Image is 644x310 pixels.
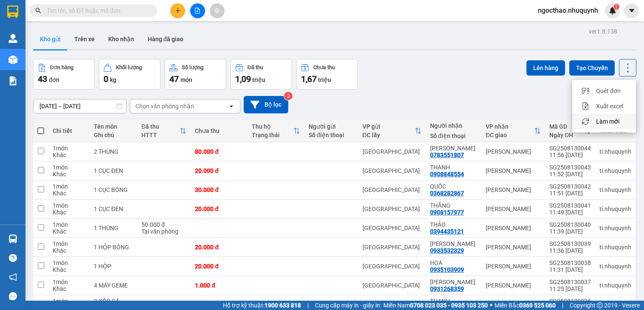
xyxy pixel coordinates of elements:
div: THANH [430,164,477,171]
span: aim [214,8,220,14]
div: QUỐC [430,183,477,190]
div: [PERSON_NAME] [486,244,541,251]
button: Đơn hàng43đơn [33,59,95,90]
div: 1 HỘP BÓNG [94,244,133,251]
div: 0368282867 [430,190,464,197]
div: 2 THÙNG [94,148,133,155]
div: ti.nhuquynh [599,225,631,231]
div: 11:56 [DATE] [549,152,591,158]
div: 1 CỤC ĐEN [94,167,133,174]
span: kg [110,76,116,83]
div: HOA [430,259,477,266]
div: SG2508130044 [549,145,591,152]
div: Đã thu [141,123,180,130]
div: [GEOGRAPHIC_DATA] [363,244,422,251]
span: 47 [169,74,179,84]
div: Tại văn phòng [141,228,187,235]
div: 4 MÁY GEME [94,282,133,289]
div: Người gửi [309,123,354,130]
div: SG2508130042 [549,183,591,190]
div: 1 món [53,145,85,152]
span: copyright [597,302,603,308]
th: Toggle SortBy [481,120,545,142]
div: 0783551807 [430,152,464,158]
span: Miền Nam [383,301,488,310]
div: 0931268359 [430,285,464,292]
div: 1 CỤC ĐEN [94,206,133,212]
div: ver 1.8.138 [589,27,617,36]
div: ti.nhuquynh [599,244,631,251]
div: Đơn hàng [50,65,73,70]
div: Chưa thu [195,127,243,134]
button: Chưa thu1,67 triệu [296,59,358,90]
div: 1 HỘP [94,263,133,270]
div: HTTT [141,132,180,138]
div: [GEOGRAPHIC_DATA] [363,206,422,212]
th: Toggle SortBy [247,120,304,142]
span: message [9,292,17,300]
div: SG2508130037 [549,279,591,285]
sup: 1 [613,4,619,10]
div: Mã GD [549,123,584,130]
button: Kho gửi [33,29,67,49]
div: THẮNG [430,202,477,209]
div: 50.000 đ [141,221,187,228]
span: triệu [252,76,265,83]
span: Quét đơn [596,87,621,95]
span: file-add [194,8,200,14]
div: 11:52 [DATE] [549,171,591,178]
div: 1 món [53,202,85,209]
span: Miền Bắc [495,301,556,310]
svg: open [228,103,235,110]
img: solution-icon [8,76,17,85]
div: Khác [53,266,85,273]
div: [GEOGRAPHIC_DATA] [363,167,422,174]
button: Lên hàng [526,60,565,76]
span: món [180,76,192,83]
div: Số điện thoại [309,132,354,138]
div: [PERSON_NAME] [486,148,541,155]
div: SG2508130036 [549,298,591,304]
sup: 2 [284,92,292,100]
div: THANH VÂN [430,279,477,285]
img: icon-new-feature [609,7,616,14]
div: KHÁNH VY [430,145,477,152]
div: 20.000 đ [195,244,243,251]
div: 0935103909 [430,266,464,273]
div: ĐC lấy [363,132,415,138]
div: THẢO [430,221,477,228]
input: Tìm tên, số ĐT hoặc mã đơn [47,6,147,15]
img: warehouse-icon [8,55,17,64]
img: warehouse-icon [8,34,17,43]
span: search [35,8,41,14]
button: Hàng đã giao [141,29,190,49]
div: [GEOGRAPHIC_DATA] [363,263,422,270]
span: Xuất excel [596,102,623,110]
div: 11:31 [DATE] [549,266,591,273]
div: Khác [53,285,85,292]
div: SG2508130043 [549,164,591,171]
strong: 0369 525 060 [519,302,556,309]
button: caret-down [624,3,639,18]
button: Khối lượng0kg [99,59,160,90]
div: ti.nhuquynh [599,186,631,193]
div: [PERSON_NAME] [486,186,541,193]
div: Khác [53,228,85,235]
input: Select a date range. [34,99,126,113]
div: Khác [53,152,85,158]
div: 11:25 [DATE] [549,285,591,292]
div: Người nhận [430,122,477,129]
div: Chưa thu [313,65,335,70]
div: 1 món [53,240,85,247]
span: Làm mới [596,117,619,126]
div: Chi tiết [53,127,85,134]
div: KIM [430,240,477,247]
div: 80.000 đ [195,148,243,155]
button: Đã thu1,09 triệu [231,59,292,90]
button: plus [170,3,185,18]
div: ti.nhuquynh [599,263,631,270]
div: 1 món [53,183,85,190]
span: 1 [615,4,618,10]
button: Bộ lọc [244,96,288,113]
div: 20.000 đ [195,167,243,174]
